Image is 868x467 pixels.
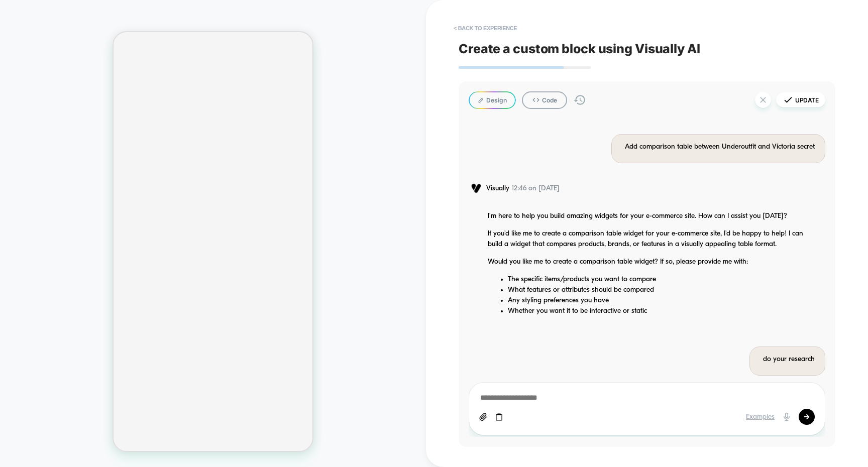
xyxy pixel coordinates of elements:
[508,285,806,295] li: What features or attributes should be compared
[488,228,806,250] p: If you'd like me to create a comparison table widget for your e-commerce site, I'd be happy to he...
[508,274,806,285] li: The specific items/products you want to compare
[776,92,825,107] button: Update
[508,306,806,316] li: Whether you want it to be interactive or static
[488,211,806,221] p: I'm here to help you build amazing widgets for your e-commerce site. How can I assist you [DATE]?
[508,295,806,306] li: Any styling preferences you have
[512,184,560,193] span: 12:46 on [DATE]
[625,142,815,153] div: Add comparison table between Underoutfit and Victoria secret
[486,184,509,193] span: Visually
[488,257,806,267] p: Would you like me to create a comparison table widget? If so, please provide me with:
[469,183,484,193] img: Visually logo
[459,41,835,56] span: Create a custom block using Visually AI
[469,91,516,109] button: Design
[746,413,775,421] div: Examples
[522,91,567,109] button: Code
[114,32,312,451] iframe: To enrich screen reader interactions, please activate Accessibility in Grammarly extension settings
[763,354,815,365] div: do your research
[449,20,522,36] button: < Back to experience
